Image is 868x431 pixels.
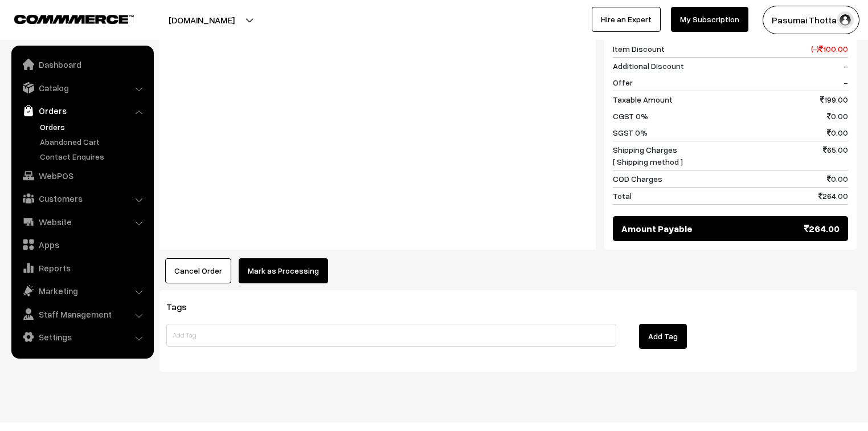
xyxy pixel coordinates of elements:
a: WebPOS [14,165,150,186]
span: Total [613,190,632,202]
span: 264.00 [818,190,848,202]
img: COMMMERCE [14,15,134,23]
span: - [844,60,848,72]
a: Orders [37,121,150,133]
span: 65.00 [823,144,848,168]
span: CGST 0% [613,110,648,122]
button: Pasumai Thotta… [763,6,859,34]
span: (-) 100.00 [811,43,848,55]
a: Staff Management [14,304,150,324]
span: Shipping Charges [ Shipping method ] [613,144,683,168]
button: Add Tag [639,324,687,349]
input: Add Tag [166,324,616,347]
a: Marketing [14,280,150,301]
a: Reports [14,258,150,278]
span: Taxable Amount [613,93,673,105]
a: Abandoned Cart [37,136,150,148]
a: Dashboard [14,54,150,75]
span: 199.00 [820,93,848,105]
span: 0.00 [827,127,848,139]
span: Amount Payable [621,222,693,235]
a: Customers [14,188,150,209]
span: SGST 0% [613,127,648,139]
a: Orders [14,100,150,121]
a: COMMMERCE [14,11,114,25]
button: Mark as Processing [239,258,328,283]
span: Item Discount [613,43,665,55]
a: Catalog [14,78,150,98]
a: Settings [14,327,150,347]
span: 0.00 [827,110,848,122]
a: My Subscription [671,7,748,32]
button: [DOMAIN_NAME] [129,6,275,34]
span: Tags [166,301,200,312]
span: - [844,76,848,88]
a: Apps [14,234,150,255]
button: Cancel Order [165,258,231,283]
a: Website [14,212,150,232]
span: Additional Discount [613,60,684,72]
span: Offer [613,76,633,88]
img: user [837,11,854,29]
span: 0.00 [827,173,848,185]
span: COD Charges [613,173,662,185]
span: 264.00 [804,222,840,235]
a: Hire an Expert [592,7,661,32]
a: Contact Enquires [37,151,150,162]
